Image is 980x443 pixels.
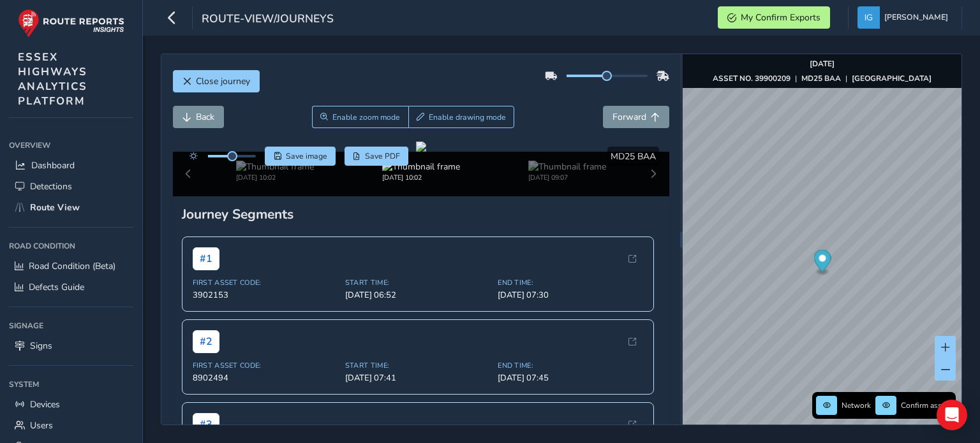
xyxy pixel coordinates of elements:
[30,201,80,214] span: Route View
[345,289,490,301] span: [DATE] 06:52
[528,161,606,173] img: Thumbnail frame
[345,372,490,384] span: [DATE] 07:41
[196,75,250,87] span: Close journey
[173,106,224,128] button: Back
[193,289,338,301] span: 3902153
[29,281,84,293] span: Defects Guide
[9,277,133,298] a: Defects Guide
[901,400,952,410] span: Confirm assets
[9,335,133,356] a: Signs
[603,106,669,128] button: Forward
[382,173,460,182] div: [DATE] 10:02
[611,150,656,163] span: MD25 BAA
[30,340,52,352] span: Signs
[265,147,336,166] button: Save
[193,278,338,287] span: First Asset Code:
[332,112,400,122] span: Enable zoom mode
[713,73,932,84] div: | |
[193,372,338,384] span: 8902494
[9,197,133,218] a: Route View
[718,6,830,29] button: My Confirm Exports
[408,106,515,128] button: Draw
[202,11,334,29] span: route-view/journeys
[713,73,791,84] strong: ASSET NO. 39900209
[528,173,606,182] div: [DATE] 09:07
[193,247,219,270] span: # 1
[9,256,133,277] a: Road Condition (Beta)
[9,316,133,335] div: Signage
[9,236,133,256] div: Road Condition
[382,161,460,173] img: Thumbnail frame
[429,112,506,122] span: Enable drawing mode
[286,151,327,161] span: Save image
[741,11,820,24] span: My Confirm Exports
[345,147,409,166] button: PDF
[31,159,75,171] span: Dashboard
[612,111,646,123] span: Forward
[30,419,53,432] span: Users
[9,136,133,155] div: Overview
[30,180,72,192] span: Detections
[193,361,338,370] span: First Asset Code:
[9,394,133,415] a: Devices
[193,413,219,436] span: # 3
[345,361,490,370] span: Start Time:
[842,400,871,410] span: Network
[9,176,133,197] a: Detections
[9,375,133,394] div: System
[9,415,133,436] a: Users
[193,330,219,353] span: # 2
[810,59,835,69] strong: [DATE]
[18,9,124,38] img: rr logo
[884,6,948,29] span: [PERSON_NAME]
[852,73,932,84] strong: [GEOGRAPHIC_DATA]
[801,73,841,84] strong: MD25 BAA
[345,278,490,287] span: Start Time:
[857,6,953,29] button: [PERSON_NAME]
[196,111,214,123] span: Back
[498,372,642,384] span: [DATE] 07:45
[236,161,314,173] img: Thumbnail frame
[857,6,880,29] img: diamond-layout
[498,278,642,287] span: End Time:
[498,361,642,370] span: End Time:
[312,106,408,128] button: Zoom
[9,155,133,176] a: Dashboard
[814,250,831,276] div: Map marker
[30,398,60,410] span: Devices
[173,70,260,92] button: Close journey
[937,400,967,430] div: Open Intercom Messenger
[365,151,400,161] span: Save PDF
[182,205,660,223] div: Journey Segments
[236,173,314,182] div: [DATE] 10:02
[498,289,642,301] span: [DATE] 07:30
[18,50,87,108] span: ESSEX HIGHWAYS ANALYTICS PLATFORM
[29,260,115,272] span: Road Condition (Beta)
